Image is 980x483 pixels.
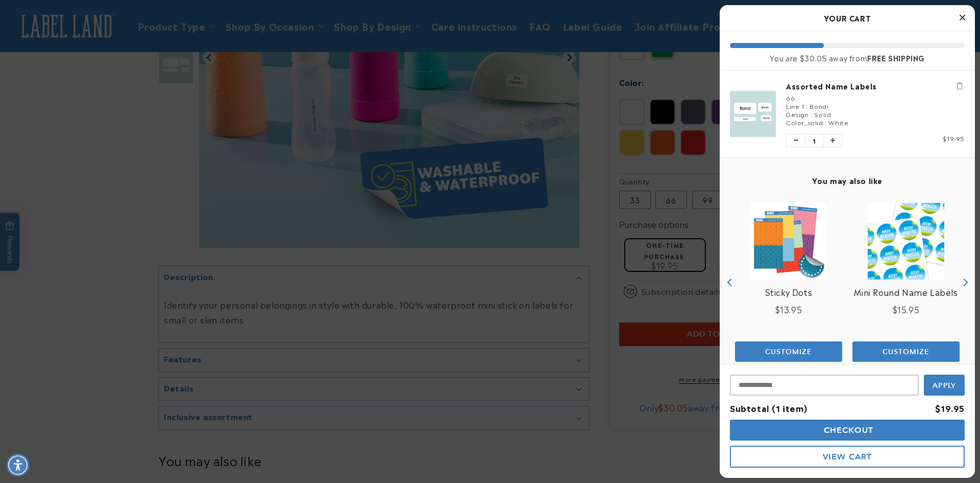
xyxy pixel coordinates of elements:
[786,118,823,127] span: Color_solid
[750,203,827,280] img: View Sticky Dots
[730,53,965,62] div: You are $30.05 away from
[730,402,807,414] span: Subtotal (1 item)
[811,109,813,119] span: :
[805,134,823,147] span: 1
[7,454,29,476] div: Accessibility Menu
[786,94,965,102] div: 66
[806,101,808,110] span: :
[786,81,965,91] a: Assorted Name Labels
[847,193,965,372] div: product
[730,176,965,185] h4: You may also like
[957,274,972,290] button: Next
[823,134,842,147] button: Increase quantity of Assorted Name Labels
[868,203,944,280] img: Mini Round Name Labels - Label Land
[735,341,842,362] button: Add the product, Iron-On Labels to Cart
[730,71,965,157] li: product
[9,13,134,26] textarea: Type your message here
[867,52,925,63] b: FREE SHIPPING
[786,101,804,110] span: Line 1
[814,109,831,119] span: Solid
[954,81,965,91] button: Remove Assorted Name Labels
[810,101,828,110] span: Bondi
[924,375,965,396] button: Apply
[823,452,872,462] span: View Cart
[935,401,965,416] div: $19.95
[933,381,957,390] span: Apply
[730,91,776,137] img: Assorted Name Labels - Label Land
[893,303,920,315] span: $15.95
[765,285,813,300] a: View Sticky Dots
[722,274,738,290] button: Previous
[828,118,848,127] span: White
[943,133,965,143] span: $19.95
[883,347,929,356] span: Customize
[787,134,805,147] button: Decrease quantity of Assorted Name Labels
[775,303,802,315] span: $13.95
[786,109,809,119] span: Design
[730,10,965,26] h2: Your Cart
[854,285,958,300] a: View Mini Round Name Labels
[954,10,970,26] button: Close Cart
[821,425,874,435] span: Checkout
[730,420,965,441] button: Checkout
[730,375,919,396] input: Input Discount
[168,4,199,34] button: Close conversation starters
[730,446,965,468] button: View Cart
[825,118,827,127] span: :
[765,347,812,356] span: Customize
[852,341,960,362] button: Add the product, Stick N' Wear Stikins® Labels to Cart
[730,193,847,372] div: product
